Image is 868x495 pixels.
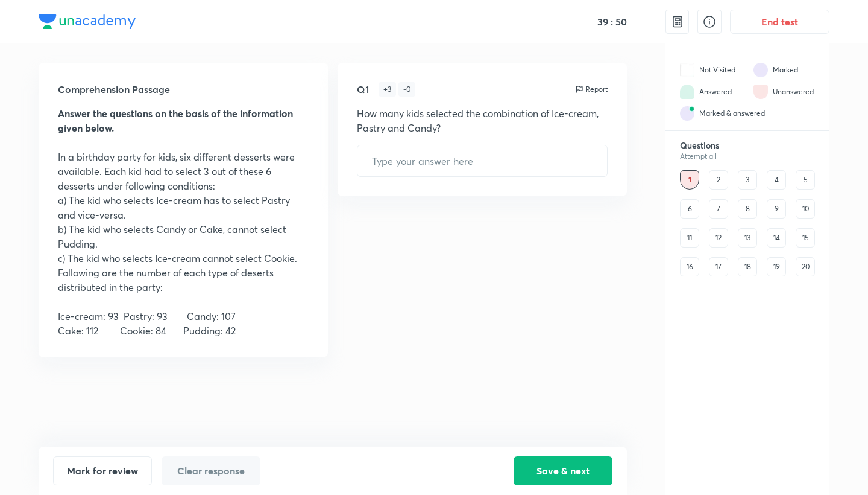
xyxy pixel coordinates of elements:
[398,82,415,97] div: - 0
[680,228,699,247] div: 11
[753,85,768,99] img: attempt state
[680,63,694,77] img: attempt state
[796,170,815,190] div: 5
[58,193,309,222] p: a) The kid who selects Ice-cream has to select Pastry and vice-versa.
[58,150,309,193] p: In a birthday party for kids, six different desserts were available. Each kid had to select 3 out...
[796,199,815,219] div: 10
[767,170,786,190] div: 4
[738,228,757,247] div: 13
[709,228,728,247] div: 12
[709,257,728,276] div: 17
[767,257,786,276] div: 19
[796,257,815,276] div: 20
[738,257,757,276] div: 18
[58,309,309,324] p: Ice-cream: 93 Pastry: 93 Candy: 107
[357,145,607,176] input: Type your answer here
[767,199,786,219] div: 9
[680,199,699,219] div: 6
[58,82,309,97] h5: Comprehension Passage
[58,266,309,295] p: Following are the number of each type of deserts distributed in the party:
[680,106,694,121] img: attempt state
[767,228,786,247] div: 14
[357,82,369,97] h5: Q1
[699,86,732,97] div: Answered
[162,456,260,485] button: Clear response
[574,85,584,94] img: report icon
[699,108,765,119] div: Marked & answered
[796,228,815,247] div: 15
[53,456,152,485] button: Mark for review
[709,199,728,219] div: 7
[585,84,608,95] p: Report
[709,170,728,190] div: 2
[680,257,699,276] div: 16
[680,140,815,151] h6: Questions
[738,199,757,219] div: 8
[58,107,293,134] strong: Answer the questions on the basis of the information given below.
[773,86,814,97] div: Unanswered
[670,14,685,29] img: calculator
[514,456,612,485] button: Save & next
[595,16,613,28] h5: 39 :
[680,85,694,99] img: attempt state
[773,65,798,75] div: Marked
[357,106,608,135] p: How many kids selected the combination of Ice-cream, Pastry and Candy?
[58,222,309,251] p: b) The kid who selects Candy or Cake, cannot select Pudding.
[58,251,309,266] p: c) The kid who selects Ice-cream cannot select Cookie.
[680,152,815,161] div: Attempt all
[379,82,396,97] div: + 3
[730,10,829,34] button: End test
[753,63,768,77] img: attempt state
[738,170,757,190] div: 3
[58,324,309,338] p: Cake: 112 Cookie: 84 Pudding: 42
[680,170,699,190] div: 1
[613,16,627,28] h5: 50
[699,65,735,75] div: Not Visited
